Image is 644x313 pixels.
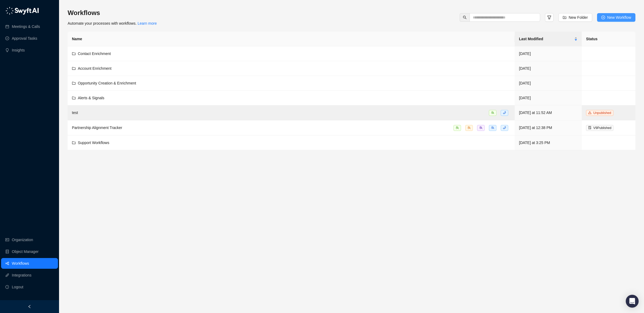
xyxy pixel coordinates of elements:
[515,135,582,150] td: [DATE] at 3:25 PM
[68,32,515,46] th: Name
[515,46,582,61] td: [DATE]
[78,51,111,56] span: Contact Enrichment
[28,305,31,308] span: left
[515,61,582,76] td: [DATE]
[68,21,157,25] span: Automate your processes with workflows.
[467,126,471,129] span: team
[479,126,482,129] span: team
[72,81,76,85] span: folder
[12,234,33,245] a: Organization
[515,120,582,135] td: [DATE] at 12:38 PM
[78,96,104,100] span: Alerts & Signals
[463,16,467,19] span: search
[626,295,639,308] div: Open Intercom Messenger
[78,81,136,85] span: Opportunity Creation & Enrichment
[593,126,611,130] span: V 9 Published
[563,16,566,19] span: folder-add
[547,15,551,20] span: filter
[138,21,157,25] a: Learn more
[503,126,506,129] span: phone
[78,141,109,145] span: Support Workflows
[515,76,582,91] td: [DATE]
[72,126,122,130] span: Partnership Alignment Tracker
[582,32,635,46] th: Status
[588,111,591,114] span: warning
[12,270,31,281] a: Integrations
[12,21,40,32] a: Meetings & Calls
[558,13,592,22] button: New Folder
[588,126,591,129] span: file-done
[72,52,76,56] span: folder
[72,111,78,115] span: test
[503,111,506,114] span: phone
[12,246,39,257] a: Object Manager
[5,7,39,15] img: logo-05li4sbe.png
[593,111,611,115] span: Unpublished
[72,67,76,70] span: folder
[607,14,631,20] span: New Workflow
[5,285,9,289] span: logout
[72,96,76,100] span: folder
[78,66,111,71] span: Account Enrichment
[519,36,573,42] span: Last Modified
[597,13,635,22] button: New Workflow
[12,45,25,56] a: Insights
[491,126,494,129] span: team
[12,282,23,292] span: Logout
[601,16,605,19] span: plus-circle
[515,105,582,120] td: [DATE] at 11:52 AM
[456,126,459,129] span: team
[515,91,582,105] td: [DATE]
[569,14,588,20] span: New Folder
[491,111,494,114] span: team
[68,9,157,17] h3: Workflows
[12,258,29,269] a: Workflows
[12,33,37,44] a: Approval Tasks
[72,141,76,145] span: folder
